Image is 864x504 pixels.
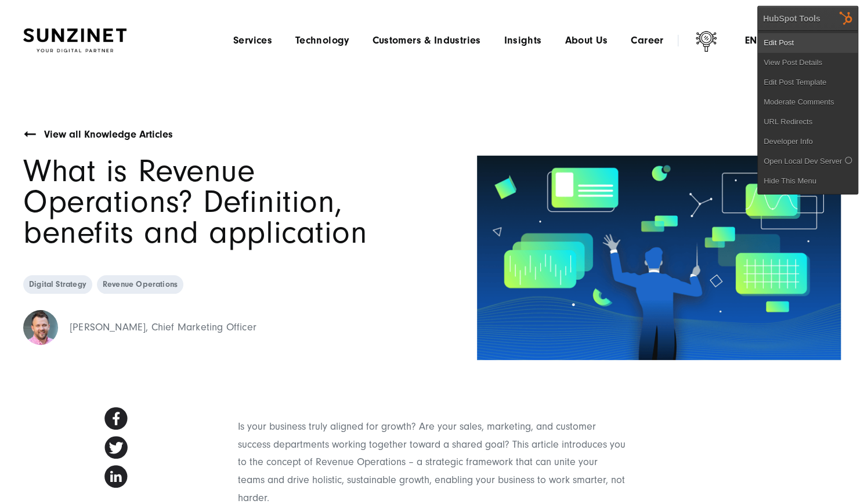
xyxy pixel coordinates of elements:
[23,28,126,53] img: SUNZINET Full Service Digital Agentur
[758,33,858,53] a: Edit Post
[97,275,183,294] a: Revenue Operations
[477,156,841,361] img: Orchestra conductor | RevOps SUNZINET
[70,319,256,337] div: [PERSON_NAME], Chief Marketing Officer
[631,35,663,46] a: Career
[758,132,858,152] a: Developer Info
[23,153,367,251] span: What is Revenue Operations? Definition, benefits and application
[758,92,858,112] a: Moderate Comments
[504,35,541,46] a: Insights
[758,112,858,132] a: URL Redirects
[744,35,765,46] div: en
[44,128,173,141] span: View all Knowledge Articles
[104,436,128,459] img: Share on twitter
[44,126,173,144] a: View all Knowledge Articles
[104,407,128,430] img: Share on facebook
[757,6,858,195] div: HubSpot Tools Edit PostView Post DetailsEdit Post TemplateModerate CommentsURL RedirectsDeveloper...
[758,73,858,92] a: Edit Post Template
[104,465,128,488] img: Share on linkedin
[758,152,858,171] a: Open Local Dev Server
[834,6,858,30] img: HubSpot Tools Menu Toggle
[565,35,608,46] a: About Us
[233,35,272,46] a: Services
[758,171,858,191] a: Hide This Menu
[372,35,480,46] a: Customers & Industries
[295,35,349,46] a: Technology
[763,13,820,24] div: HubSpot Tools
[23,275,92,294] a: Digital Strategy
[758,53,858,73] a: View Post Details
